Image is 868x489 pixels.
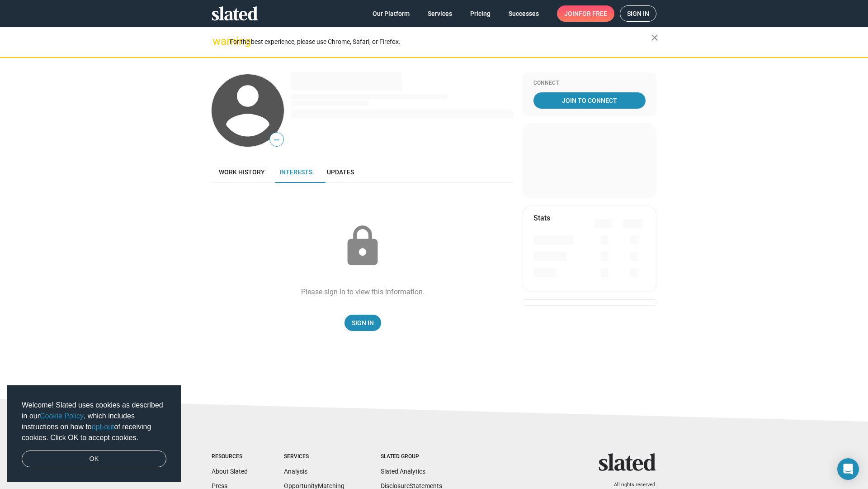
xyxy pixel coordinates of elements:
a: Services [420,5,459,22]
a: Successes [501,5,546,22]
mat-icon: close [649,32,660,43]
span: Join To Connect [535,92,644,109]
a: Our Platform [365,5,417,22]
a: Cookie Policy [40,412,84,420]
a: Analysis [284,468,307,475]
span: Successes [509,5,539,22]
a: opt-out [92,423,114,431]
span: Sign In [352,315,374,331]
span: Join [564,5,607,22]
span: Work history [219,168,265,176]
span: Welcome! Slated uses cookies as described in our , which includes instructions on how to of recei... [22,400,166,443]
a: Join To Connect [533,92,646,109]
span: Sign in [627,6,649,21]
span: for free [579,5,607,22]
a: Updates [320,161,361,183]
div: Please sign in to view this information. [301,287,425,297]
a: Sign In [344,315,381,331]
div: Services [284,453,344,460]
div: Resources [212,453,248,460]
a: About Slated [212,468,248,475]
span: Updates [327,168,354,176]
div: Open Intercom Messenger [837,458,859,480]
span: — [270,134,283,146]
a: Joinfor free [557,5,614,22]
a: Interests [272,161,320,183]
a: Work history [212,161,272,183]
a: Slated Analytics [381,468,425,475]
mat-icon: lock [340,224,385,269]
div: For the best experience, please use Chrome, Safari, or Firefox. [230,36,651,48]
a: Sign in [620,5,656,22]
a: dismiss cookie message [22,451,166,468]
mat-card-title: Stats [533,213,550,223]
div: cookieconsent [7,385,181,482]
div: Slated Group [381,453,442,460]
mat-icon: warning [212,36,223,47]
span: Interests [279,168,312,176]
span: Pricing [470,5,491,22]
span: Services [428,5,452,22]
span: Our Platform [373,5,410,22]
div: Connect [533,80,646,87]
a: Pricing [463,5,498,22]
